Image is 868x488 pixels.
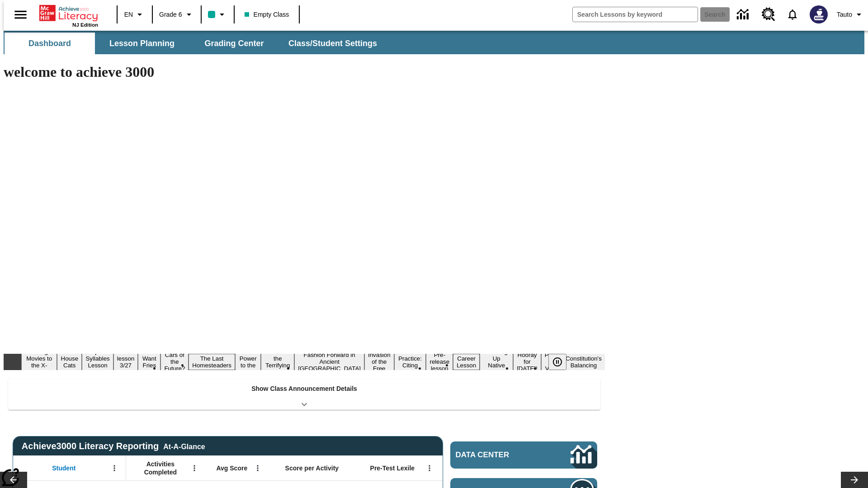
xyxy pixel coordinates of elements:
button: Slide 6 Cars of the Future? [160,350,189,373]
div: Show Class Announcement Details [8,379,600,410]
button: Slide 4 Test lesson 3/27 en [113,347,138,377]
button: Slide 9 Attack of the Terrifying Tomatoes [261,347,294,377]
button: Class/Student Settings [281,33,384,54]
button: Slide 12 Mixed Practice: Citing Evidence [394,347,426,377]
button: Slide 2 Where Do House Cats Come From? [57,340,82,384]
button: Slide 8 Solar Power to the People [235,347,261,377]
span: Grade 6 [159,10,182,19]
h1: welcome to achieve 3000 [4,64,605,80]
span: Activities Completed [131,460,190,476]
button: Slide 15 Cooking Up Native Traditions [480,347,513,377]
span: Data Center [456,450,540,460]
p: Show Class Announcement Details [251,384,357,394]
button: Select a new avatar [804,3,833,26]
span: EN [124,10,133,19]
button: Class color is teal. Change class color [204,6,231,23]
button: Open Menu [423,461,436,475]
button: Slide 14 Career Lesson [453,354,480,370]
span: Pre-Test Lexile [370,464,415,472]
button: Slide 1 Taking Movies to the X-Dimension [21,347,57,377]
span: Empty Class [245,10,289,19]
a: Resource Center, Will open in new tab [756,2,781,27]
button: Profile/Settings [833,6,868,23]
span: Score per Activity [285,464,339,472]
span: Avg Score [216,464,247,472]
button: Slide 3 Open Syllables Lesson 3 [82,347,113,377]
button: Open side menu [7,1,34,28]
div: At-A-Glance [163,441,205,451]
span: Achieve3000 Literacy Reporting [22,441,205,451]
button: Open Menu [108,461,121,475]
span: Student [52,464,75,472]
button: Slide 17 Point of View [541,350,562,373]
button: Slide 11 The Invasion of the Free CD [364,343,394,380]
div: Home [39,3,98,28]
a: Data Center [731,2,756,27]
button: Dashboard [5,33,95,54]
div: Pause [548,354,576,370]
div: SubNavbar [4,31,864,54]
button: Slide 7 The Last Homesteaders [189,354,235,370]
span: NJ Edition [72,22,98,28]
button: Open Menu [188,461,201,475]
button: Pause [548,354,566,370]
a: Notifications [781,3,804,26]
button: Open Menu [251,461,264,475]
button: Grade: Grade 6, Select a grade [156,6,198,23]
span: Tauto [837,10,852,19]
button: Slide 16 Hooray for Constitution Day! [513,350,541,373]
button: Grading Center [189,33,279,54]
button: Lesson Planning [97,33,187,54]
button: Slide 13 Pre-release lesson [426,350,453,373]
a: Data Center [450,441,597,469]
button: Slide 5 Do You Want Fries With That? [138,340,160,384]
button: Slide 10 Fashion Forward in Ancient Rome [294,350,364,373]
img: Avatar [810,5,828,23]
button: Slide 18 The Constitution's Balancing Act [562,347,605,377]
div: SubNavbar [4,33,385,54]
button: Lesson carousel, Next [841,472,868,488]
input: search field [573,7,698,22]
button: Language: EN, Select a language [120,6,149,23]
a: Home [39,4,98,22]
